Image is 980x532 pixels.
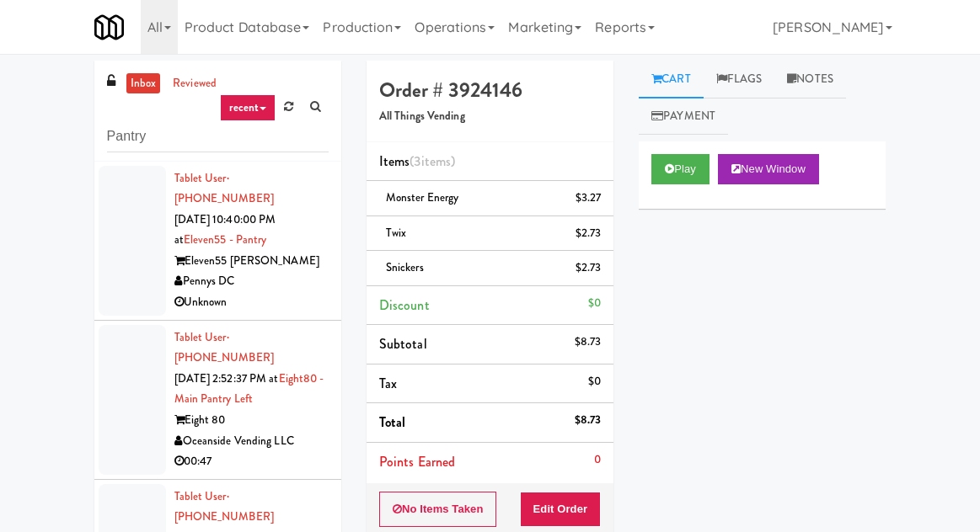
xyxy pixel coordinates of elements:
[174,271,329,292] div: Pennys DC
[379,374,397,393] span: Tax
[379,79,601,101] h4: Order # 3924146
[576,258,602,279] div: $2.73
[174,431,329,452] div: Oceanside Vending LLC
[718,154,819,184] button: New Window
[379,334,427,354] span: Subtotal
[575,332,602,353] div: $8.73
[520,492,602,527] button: Edit Order
[639,98,728,136] a: Payment
[379,295,430,315] span: Discount
[639,61,704,98] a: Cart
[174,292,329,313] div: Unknown
[94,13,124,42] img: Micromart
[386,189,458,205] span: Monster Energy
[588,293,601,314] div: $0
[169,73,221,94] a: reviewed
[379,452,455,471] span: Points Earned
[386,259,424,275] span: Snickers
[704,61,775,98] a: Flags
[386,225,406,241] span: Twix
[651,154,710,184] button: Play
[174,329,274,366] a: Tablet User· [PHONE_NUMBER]
[379,110,601,123] h5: All Things Vending
[174,251,329,272] div: Eleven55 [PERSON_NAME]
[174,170,274,207] a: Tablet User· [PHONE_NUMBER]
[107,121,329,152] input: Search vision orders
[94,321,341,480] li: Tablet User· [PHONE_NUMBER][DATE] 2:52:37 PM atEight80 - Main Pantry LeftEight 80Oceanside Vendin...
[421,152,452,171] ng-pluralize: items
[774,61,846,98] a: Notes
[576,188,602,209] div: $3.27
[594,450,601,471] div: 0
[174,211,276,248] span: [DATE] 10:40:00 PM at
[410,152,455,171] span: (3 )
[174,488,274,525] a: Tablet User· [PHONE_NUMBER]
[184,231,267,247] a: Eleven55 - Pantry
[94,162,341,321] li: Tablet User· [PHONE_NUMBER][DATE] 10:40:00 PM atEleven55 - PantryEleven55 [PERSON_NAME]Pennys DCU...
[220,94,276,121] a: recent
[575,410,602,431] div: $8.73
[174,370,279,386] span: [DATE] 2:52:37 PM at
[126,73,161,94] a: inbox
[379,412,406,432] span: Total
[379,152,455,171] span: Items
[576,223,602,244] div: $2.73
[174,410,329,431] div: Eight 80
[588,371,601,392] div: $0
[174,451,329,472] div: 00:47
[379,492,497,527] button: No Items Taken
